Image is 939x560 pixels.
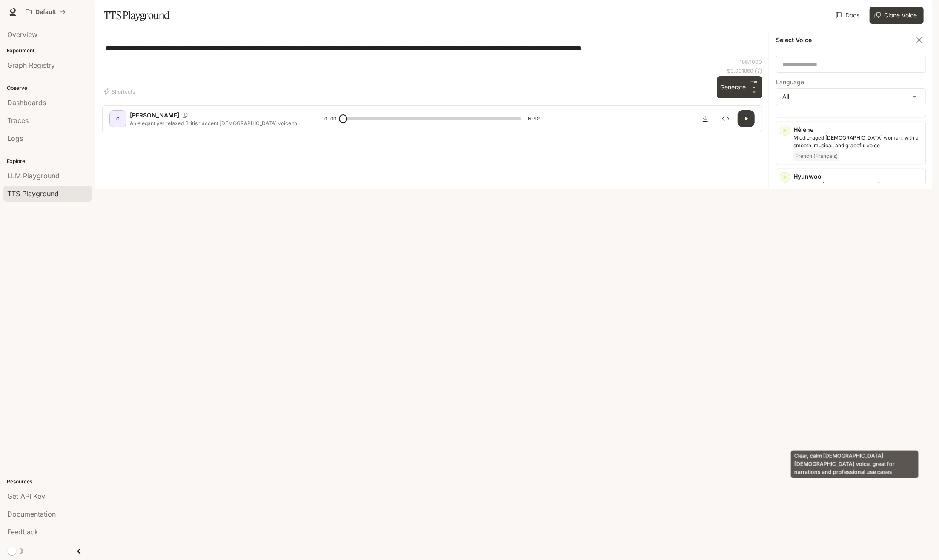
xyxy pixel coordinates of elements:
[727,67,753,74] p: $ 0.001860
[750,80,759,95] p: ⏎
[697,110,714,127] button: Download audio
[102,85,138,98] button: Shortcuts
[717,110,734,127] button: Inspect
[111,112,125,126] div: C
[750,80,759,90] p: CTRL +
[717,76,762,98] button: GenerateCTRL +⏎
[35,9,56,16] p: Default
[104,7,170,24] h1: TTS Playground
[793,134,922,149] p: Middle-aged French woman, with a smooth, musical, and graceful voice
[791,451,919,478] div: Clear, calm [DEMOGRAPHIC_DATA] [DEMOGRAPHIC_DATA] voice, great for narrations and professional us...
[776,79,804,85] p: Language
[793,181,922,196] p: Young adult Korean male voice
[324,114,336,123] span: 0:00
[528,114,540,123] span: 0:12
[834,7,863,24] a: Docs
[793,126,922,134] p: Hélène
[22,3,69,20] button: All workspaces
[776,89,925,105] div: All
[130,120,304,127] p: An elegant yet relaxed British accent [DEMOGRAPHIC_DATA] voice that is warm, clear, trustworthy, ...
[179,113,191,118] button: Copy Voice ID
[740,58,762,66] p: 186 / 1000
[870,7,924,24] button: Clone Voice
[130,111,179,120] p: [PERSON_NAME]
[793,151,839,161] span: French (Français)
[793,172,922,181] p: Hyunwoo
